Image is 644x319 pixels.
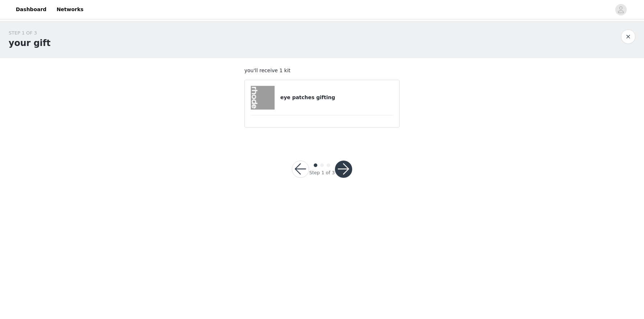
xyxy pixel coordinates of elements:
[280,94,394,101] h4: eye patches gifting
[617,4,624,15] div: avatar
[52,1,88,18] a: Networks
[11,1,51,18] a: Dashboard
[309,169,335,176] div: Step 1 of 3
[9,37,51,50] h1: your gift
[9,29,51,37] div: STEP 1 OF 3
[251,86,275,110] img: eye patches gifting
[244,67,400,74] p: you'll receive 1 kit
